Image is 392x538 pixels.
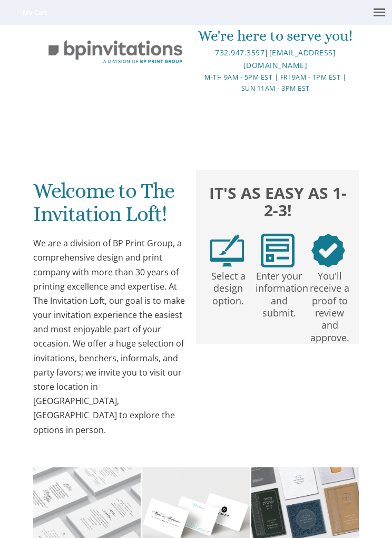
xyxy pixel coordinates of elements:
[311,234,345,267] img: step3.png
[197,72,354,94] div: M-Th 9am - 5pm EST | Fri 9am - 1pm EST | Sun 11am - 3pm EST
[33,179,185,234] h1: Welcome to The Invitation Loft!
[197,25,354,46] div: We're here to serve you!
[210,234,244,267] img: step1.png
[256,267,302,319] p: Enter your information and submit.
[197,46,354,72] div: |
[261,234,295,267] img: step2.png
[205,267,252,307] p: Select a design option.
[33,236,185,437] div: We are a division of BP Print Group, a comprehensive design and print company with more than 30 y...
[202,182,354,220] h2: It's as easy as 1-2-3!
[307,267,354,344] p: You'll receive a proof to review and approve.
[38,33,192,71] img: BP Invitation Loft
[243,47,336,70] a: [EMAIL_ADDRESS][DOMAIN_NAME]
[215,47,264,57] a: 732.947.3597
